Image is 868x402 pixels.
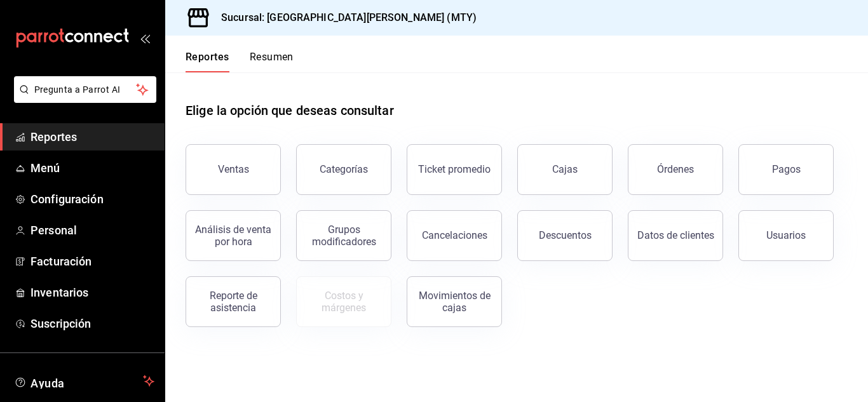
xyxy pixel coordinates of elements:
h3: Sucursal: [GEOGRAPHIC_DATA][PERSON_NAME] (MTY) [211,10,477,25]
span: Personal [31,222,154,239]
div: Usuarios [766,229,806,241]
div: Ventas [218,163,249,175]
button: Análisis de venta por hora [186,210,281,261]
div: navigation tabs [186,51,294,72]
button: Usuarios [738,210,834,261]
button: Pagos [738,144,834,195]
div: Reporte de asistencia [194,290,273,314]
span: Pregunta a Parrot AI [34,83,137,97]
button: open_drawer_menu [140,33,150,43]
div: Análisis de venta por hora [194,224,273,248]
span: Ayuda [31,373,138,389]
button: Categorías [296,144,391,195]
button: Reporte de asistencia [186,276,281,327]
div: Grupos modificadores [304,224,383,248]
button: Descuentos [517,210,613,261]
button: Cancelaciones [407,210,502,261]
button: Movimientos de cajas [407,276,502,327]
span: Menú [31,159,154,177]
button: Contrata inventarios para ver este reporte [296,276,391,327]
button: Pregunta a Parrot AI [14,76,156,103]
a: Pregunta a Parrot AI [9,92,156,105]
div: Cajas [552,162,578,177]
div: Órdenes [657,163,694,175]
h1: Elige la opción que deseas consultar [186,101,394,120]
button: Datos de clientes [628,210,723,261]
span: Inventarios [31,284,154,301]
div: Descuentos [539,229,592,241]
div: Movimientos de cajas [415,290,494,314]
button: Resumen [250,51,294,72]
div: Pagos [772,163,801,175]
button: Ticket promedio [407,144,502,195]
button: Grupos modificadores [296,210,391,261]
button: Reportes [186,51,229,72]
span: Reportes [31,128,154,145]
span: Facturación [31,253,154,270]
div: Cancelaciones [422,229,487,241]
span: Suscripción [31,315,154,332]
div: Categorías [320,163,368,175]
button: Órdenes [628,144,723,195]
button: Ventas [186,144,281,195]
div: Datos de clientes [637,229,714,241]
div: Costos y márgenes [304,290,383,314]
div: Ticket promedio [418,163,491,175]
span: Configuración [31,191,154,208]
a: Cajas [517,144,613,195]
